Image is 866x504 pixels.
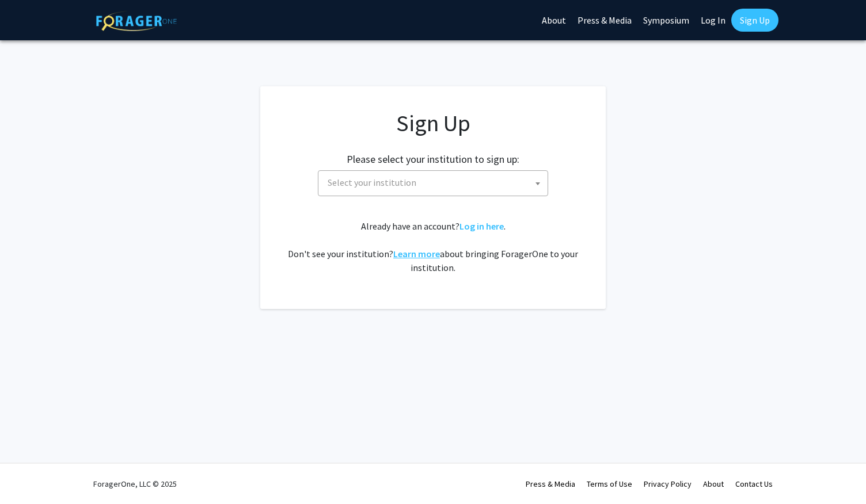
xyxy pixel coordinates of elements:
[283,219,583,274] div: Already have an account? . Don't see your institution? about bringing ForagerOne to your institut...
[644,479,692,489] a: Privacy Policy
[526,479,575,489] a: Press & Media
[731,9,778,32] a: Sign Up
[735,479,773,489] a: Contact Us
[96,11,177,31] img: ForagerOne Logo
[703,479,724,489] a: About
[459,220,504,232] a: Log in here
[587,479,632,489] a: Terms of Use
[323,171,548,194] span: Select your institution
[9,452,49,495] iframe: Chat
[283,109,583,137] h1: Sign Up
[93,464,177,504] div: ForagerOne, LLC © 2025
[318,170,548,196] span: Select your institution
[393,248,440,259] a: Learn more about bringing ForagerOne to your institution
[328,177,416,188] span: Select your institution
[347,153,519,166] h2: Please select your institution to sign up:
